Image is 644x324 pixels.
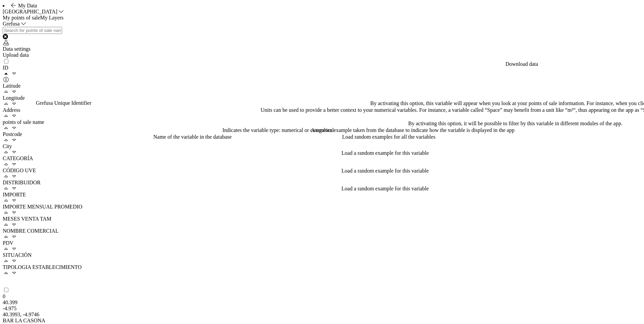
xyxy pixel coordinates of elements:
[3,83,20,89] span: Latitude
[3,318,82,324] div: BAR LA CASONA
[3,252,32,258] span: SITUACIÓN
[505,61,538,67] div: Download data
[3,107,20,113] span: Address
[341,150,429,156] div: Load a random example for this variable
[40,15,64,20] a: My Layers
[3,216,51,222] span: MESES VENTA TAM
[3,293,30,299] div: 0
[3,65,8,71] span: ID
[3,168,36,173] span: CÓDIGO UVE
[222,127,334,133] div: Indicates the variable type: numerical or categorical
[3,95,25,101] span: Longitude
[408,121,623,127] div: By activating this option, it will be possible to filter by this variable in different modules of...
[3,143,12,149] span: City
[341,168,429,174] div: Load a random example for this variable
[342,134,435,140] div: Load random examples for all the variables
[3,15,40,20] a: My points of sale
[3,228,59,234] span: NOMBRE COMERCIAL
[18,3,37,8] span: My Data
[3,192,26,197] span: IMPORTE
[341,186,429,192] div: Load a random example for this variable
[3,204,83,210] span: IMPORTE MENSUAL PROMEDIO
[3,131,22,137] span: Postcode
[3,306,40,312] div: -4.975
[12,5,36,11] span: Support
[3,312,40,318] div: 40.3993, -4.9746
[3,264,82,270] span: TIPOLOGIA ESTABLECIMIENTO
[3,46,641,52] div: Data settings
[3,180,41,185] span: DISTRIBUIDOR
[3,119,44,125] span: points of sale name
[3,9,57,14] span: [GEOGRAPHIC_DATA]
[3,21,20,27] span: Grefusa
[3,52,641,58] div: Upload data
[3,240,13,246] span: PDV
[36,100,91,106] div: Grefusa Unique Identifier
[3,299,36,306] div: 40.399
[153,134,232,140] div: Name of the variable in the database
[3,155,33,161] span: CATEGORÍA
[311,127,515,133] div: A random example taken from the database to indicate how the variable is displayed in the app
